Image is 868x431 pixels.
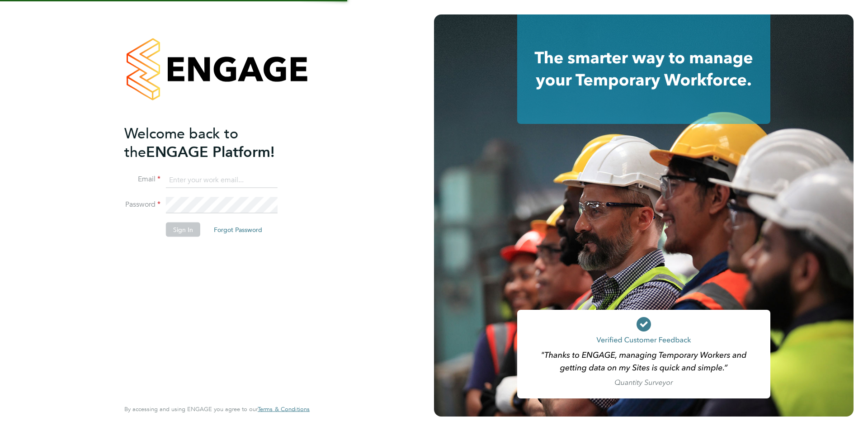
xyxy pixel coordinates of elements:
input: Enter your work email... [166,172,278,188]
button: Sign In [166,223,200,237]
button: Forgot Password [207,223,269,237]
label: Password [124,200,160,209]
span: By accessing and using ENGAGE you agree to our [124,405,310,413]
a: Terms & Conditions [258,406,310,413]
label: Email [124,175,160,184]
span: Welcome back to the [124,124,238,161]
h2: ENGAGE Platform! [124,124,301,161]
